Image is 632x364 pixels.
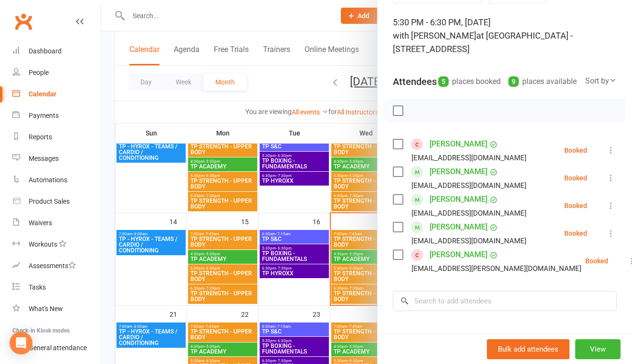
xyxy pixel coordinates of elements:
a: General attendance kiosk mode [12,337,101,359]
div: Attendees [393,75,437,88]
div: Assessments [29,262,76,270]
div: Workouts [29,240,57,248]
div: [EMAIL_ADDRESS][DOMAIN_NAME] [411,179,527,192]
div: Waivers [29,219,52,227]
div: Reports [29,133,52,141]
div: General attendance [29,344,87,352]
div: Dashboard [29,47,62,55]
div: What's New [29,305,63,312]
div: Messages [29,155,59,162]
button: Bulk add attendees [487,339,569,359]
div: 5 [438,76,449,87]
div: 5:30 PM - 6:30 PM, [DATE] [393,16,617,56]
div: [EMAIL_ADDRESS][DOMAIN_NAME] [411,152,527,164]
a: Tasks [12,277,101,298]
div: 9 [508,76,519,87]
a: Messages [12,148,101,169]
div: People [29,69,49,76]
div: places booked [438,75,501,88]
div: Calendar [29,90,56,98]
a: Payments [12,105,101,126]
a: What's New [12,298,101,320]
div: Booked [564,175,587,181]
div: Booked [564,147,587,154]
div: Booked [585,258,608,264]
div: [EMAIL_ADDRESS][DOMAIN_NAME] [411,235,527,247]
div: [EMAIL_ADDRESS][DOMAIN_NAME] [411,207,527,219]
div: Open Intercom Messenger [10,332,32,354]
div: Product Sales [29,198,70,205]
div: [EMAIL_ADDRESS][PERSON_NAME][DOMAIN_NAME] [411,262,581,275]
div: Automations [29,176,67,184]
a: Product Sales [12,191,101,212]
a: [PERSON_NAME] [430,247,487,262]
div: Booked [564,202,587,209]
span: at [GEOGRAPHIC_DATA] - [STREET_ADDRESS] [393,31,573,54]
div: Booked [564,230,587,237]
button: View [575,339,621,359]
a: [PERSON_NAME] [430,219,487,235]
div: Tasks [29,283,46,291]
a: Dashboard [12,41,101,62]
a: Clubworx [11,10,35,33]
a: People [12,62,101,83]
a: Workouts [12,234,101,255]
span: with [PERSON_NAME] [393,31,476,41]
a: Waivers [12,212,101,234]
input: Search to add attendees [393,291,617,311]
div: Payments [29,112,59,119]
div: places available [508,75,577,88]
a: Calendar [12,83,101,105]
a: [PERSON_NAME] [430,136,487,152]
a: Assessments [12,255,101,277]
a: [PERSON_NAME] [430,164,487,179]
a: Reports [12,126,101,148]
a: Automations [12,169,101,191]
div: Sort by [585,75,617,87]
a: [PERSON_NAME] [430,192,487,207]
